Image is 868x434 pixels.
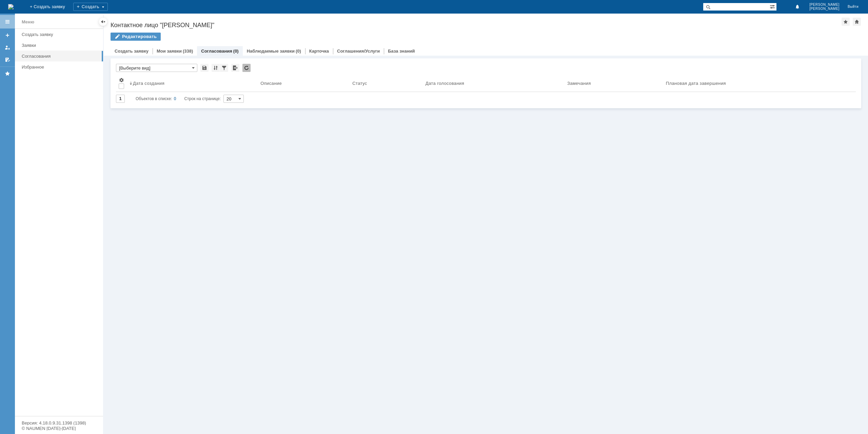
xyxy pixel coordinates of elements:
div: Сохранить вид [200,64,209,72]
div: Дата голосования [426,81,464,86]
a: Согласования [201,49,232,54]
div: Дата создания [133,81,164,86]
a: Создать заявку [115,49,149,54]
th: Статус [350,75,422,92]
div: (0) [233,49,239,54]
div: Создать заявку [22,32,99,37]
a: Мои заявки [157,49,182,54]
div: Согласования [22,54,99,59]
div: Фильтрация... [220,64,228,72]
a: Наблюдаемые заявки [247,49,295,54]
div: Сортировка... [212,64,220,72]
i: Строк на странице: [136,95,221,103]
div: Сделать домашней страницей [853,18,861,26]
div: (0) [296,49,301,54]
a: Соглашения/Услуги [337,49,380,54]
div: Добавить в избранное [842,18,850,26]
div: Контактное лицо "[PERSON_NAME]" [111,22,842,29]
span: [PERSON_NAME] [809,7,840,11]
div: Замечания [567,81,591,86]
div: Заявки [22,43,99,48]
div: Плановая дата завершения [666,81,726,86]
div: Создать [73,3,108,11]
div: Версия: 4.18.0.9.31.1398 (1398) [22,421,96,425]
th: Дата голосования [423,75,565,92]
a: Заявки [19,40,102,51]
span: Настройки [119,77,124,83]
a: Согласования [19,51,102,61]
a: Мои заявки [2,42,13,53]
div: Описание [260,81,282,86]
div: Обновлять список [242,64,251,72]
a: База знаний [388,49,415,54]
th: Дата создания [127,75,258,92]
a: Создать заявку [2,30,13,41]
div: Меню [22,18,34,26]
div: Скрыть меню [99,18,107,26]
div: (338) [183,49,193,54]
div: 0 [174,95,176,103]
span: Объектов в списке: [136,96,172,101]
div: Избранное [22,64,92,70]
a: Создать заявку [19,29,102,40]
span: Расширенный поиск [770,3,776,10]
span: [PERSON_NAME] [809,3,840,7]
a: Карточка [309,49,329,54]
div: © NAUMEN [DATE]-[DATE] [22,426,96,431]
div: Статус [352,81,367,86]
div: Экспорт списка [231,64,239,72]
img: logo [8,4,14,10]
a: Мои согласования [2,54,13,65]
a: Перейти на домашнюю страницу [8,4,14,10]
